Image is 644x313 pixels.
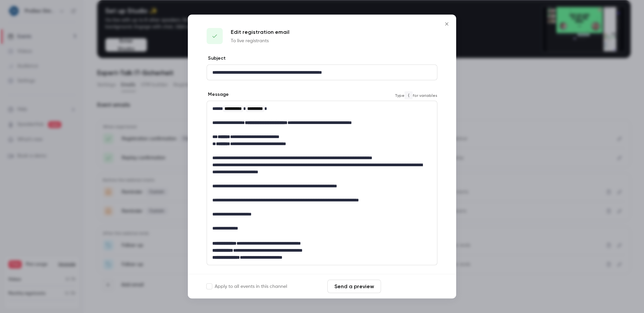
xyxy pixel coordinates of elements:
[207,55,226,62] label: Subject
[384,280,437,293] button: Save changes
[207,101,437,265] div: editor
[231,28,289,36] p: Edit registration email
[231,38,289,44] p: To live registrants
[405,91,413,99] code: {
[207,91,229,98] label: Message
[395,91,437,99] span: Type for variables
[207,65,437,80] div: editor
[327,280,381,293] button: Send a preview
[440,17,453,31] button: Close
[207,283,287,290] label: Apply to all events in this channel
